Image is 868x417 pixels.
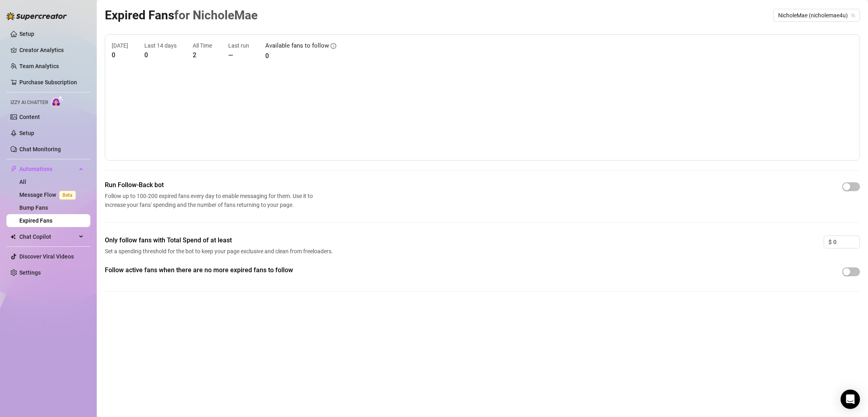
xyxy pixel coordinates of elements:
[6,12,67,20] img: logo-BBDzfeDw.svg
[10,166,17,172] span: thunderbolt
[19,163,77,175] span: Automations
[19,230,77,243] span: Chat Copilot
[19,130,34,136] a: Setup
[851,13,856,18] span: team
[112,41,128,50] article: [DATE]
[105,265,335,275] span: Follow active fans when there are no more expired fans to follow
[228,41,249,50] article: Last run
[778,9,855,21] span: NicholeMae (nicholemae4u)
[19,63,59,69] a: Team Analytics
[105,6,258,25] article: Expired Fans
[19,31,34,37] a: Setup
[19,204,48,211] a: Bump Fans
[144,50,177,60] article: 0
[19,179,26,185] a: All
[265,41,329,51] article: Available fans to follow
[59,191,76,200] span: Beta
[144,41,177,50] article: Last 14 days
[331,43,336,49] span: info-circle
[833,236,860,248] input: 0.00
[19,192,79,198] a: Message FlowBeta
[19,146,61,152] a: Chat Monitoring
[51,96,64,107] img: AI Chatter
[841,390,860,409] div: Open Intercom Messenger
[10,99,48,106] span: Izzy AI Chatter
[105,180,316,190] span: Run Follow-Back bot
[105,247,335,256] span: Set a spending threshold for the bot to keep your page exclusive and clean from freeloaders.
[228,50,249,60] article: —
[19,269,41,276] a: Settings
[193,50,212,60] article: 2
[105,192,316,209] span: Follow up to 100-200 expired fans every day to enable messaging for them. Use it to increase your...
[10,234,16,240] img: Chat Copilot
[112,50,128,60] article: 0
[265,51,336,61] article: 0
[19,114,40,120] a: Content
[19,217,52,224] a: Expired Fans
[174,8,258,22] span: for NicholeMae
[19,253,74,260] a: Discover Viral Videos
[193,41,212,50] article: All Time
[19,79,77,85] a: Purchase Subscription
[19,44,84,56] a: Creator Analytics
[105,236,335,245] span: Only follow fans with Total Spend of at least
